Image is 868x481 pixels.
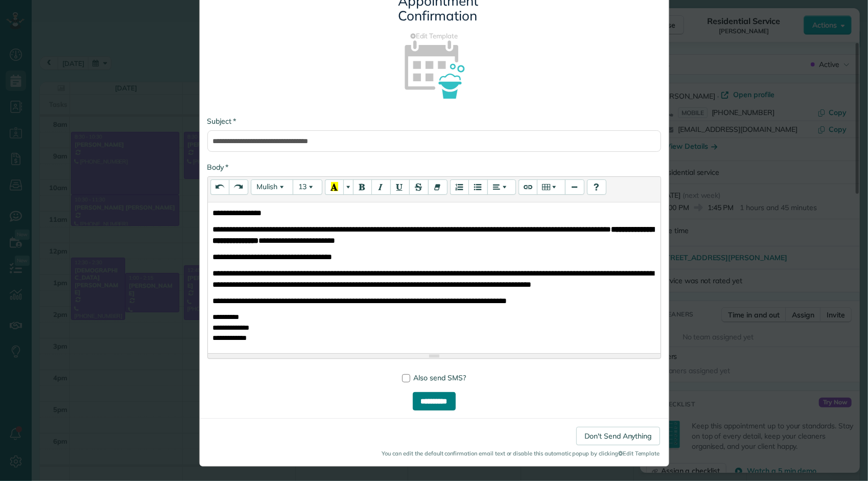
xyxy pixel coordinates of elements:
button: Recent Color [325,179,344,195]
small: You can edit the default confirmation email text or disable this automatic popup by clicking Edit... [208,449,660,457]
button: Bold (CTRL+B) [353,179,372,195]
span: Mulish [257,182,278,191]
a: Edit Template [207,31,661,41]
label: Body [207,162,228,172]
img: appointment_confirmation_icon-141e34405f88b12ade42628e8c248340957700ab75a12ae832a8710e9b578dc5.png [388,22,480,114]
button: Table [537,179,566,195]
span: 13 [299,182,307,191]
button: Remove Font Style (CTRL+\) [428,179,448,195]
button: Link (CTRL+K) [519,179,537,195]
button: Insert Horizontal Rule (CTRL+ENTER) [565,179,584,195]
button: Unordered list (CTRL+SHIFT+NUM7) [468,179,488,195]
button: Italic (CTRL+I) [371,179,391,195]
button: Font Size [293,179,322,195]
button: Paragraph [487,179,516,195]
button: Undo (CTRL+Z) [210,179,229,195]
button: Strikethrough (CTRL+SHIFT+S) [409,179,429,195]
button: Font Family [251,179,293,195]
span: Also send SMS? [414,373,466,382]
button: Redo (CTRL+Y) [229,179,248,195]
button: Help [587,179,606,195]
label: Subject [207,116,236,126]
button: More Color [343,179,354,195]
button: Ordered list (CTRL+SHIFT+NUM8) [450,179,469,195]
div: Resize [208,354,661,358]
a: Don't Send Anything [576,427,660,445]
button: Underline (CTRL+U) [390,179,410,195]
